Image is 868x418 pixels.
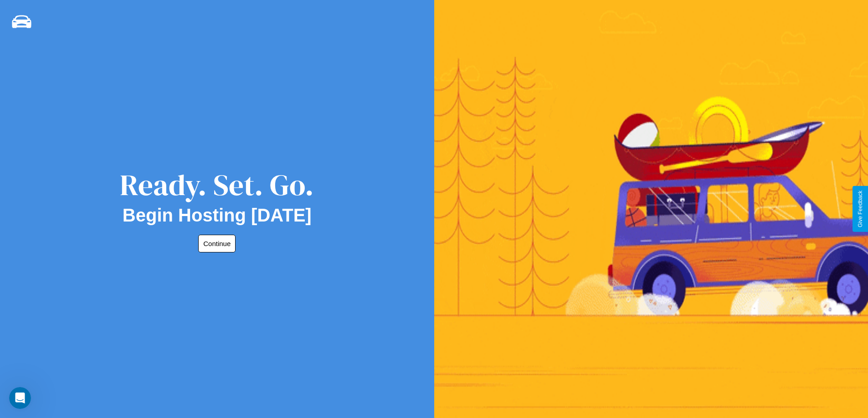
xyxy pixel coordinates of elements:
[120,165,314,205] div: Ready. Set. Go.
[857,191,863,227] div: Give Feedback
[9,387,31,409] iframe: Intercom live chat
[198,235,236,252] button: Continue
[123,205,312,226] h2: Begin Hosting [DATE]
